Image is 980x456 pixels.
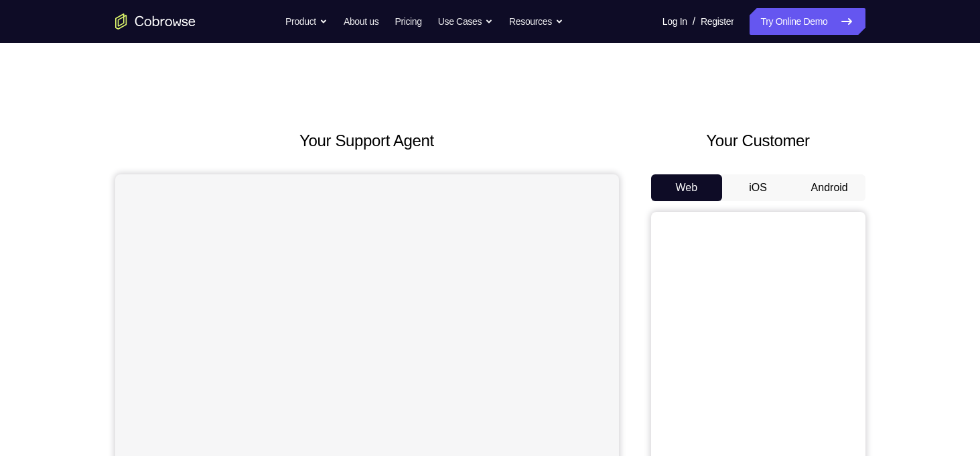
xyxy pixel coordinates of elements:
[344,8,378,35] a: About us
[693,13,695,30] span: /
[722,174,794,201] button: iOS
[115,13,196,30] a: Go to the home page
[662,8,687,35] a: Log In
[115,129,619,153] h2: Your Support Agent
[701,8,733,35] a: Register
[438,8,493,35] button: Use Cases
[750,8,865,35] a: Try Online Demo
[794,174,865,201] button: Android
[509,8,563,35] button: Resources
[651,174,723,201] button: Web
[285,8,328,35] button: Product
[395,8,421,35] a: Pricing
[651,129,865,153] h2: Your Customer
